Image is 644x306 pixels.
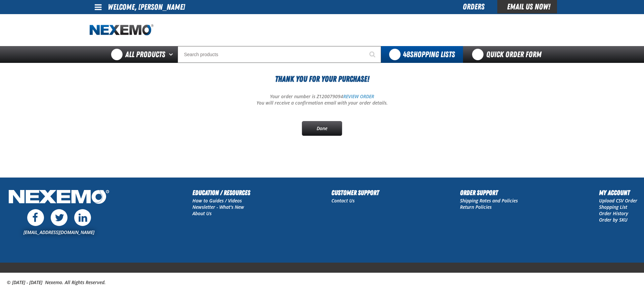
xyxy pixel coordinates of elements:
a: [EMAIL_ADDRESS][DOMAIN_NAME] [24,229,94,235]
a: Order by SKU [599,217,628,223]
a: How to Guides / Videos [192,197,242,204]
a: Order History [599,210,628,217]
a: Contact Us [331,197,355,204]
h2: Order Support [460,188,518,198]
p: Your order number is Z120079094 [90,93,554,100]
strong: 48 [403,50,410,59]
button: You have 48 Shopping Lists. Open to view details [381,46,463,63]
h2: Education / Resources [192,188,250,198]
a: Done [302,121,342,136]
img: Nexemo logo [90,24,153,36]
a: Home [90,24,153,36]
a: Upload CSV Order [599,197,637,204]
img: Nexemo Logo [7,188,111,207]
h1: Thank You For Your Purchase! [90,73,554,85]
button: Open All Products pages [167,46,178,63]
a: About Us [192,210,212,217]
h2: My Account [599,188,637,198]
span: All Products [125,48,165,61]
a: Shopping List [599,204,627,210]
p: You will receive a confirmation email with your order details. [90,100,554,106]
a: Quick Order Form [463,46,554,63]
a: REVIEW ORDER [343,93,374,100]
a: Shipping Rates and Policies [460,197,518,204]
h2: Customer Support [331,188,379,198]
span: Shopping Lists [403,50,455,59]
a: Newsletter - What's New [192,204,244,210]
input: Search [178,46,381,63]
a: Return Policies [460,204,492,210]
button: Start Searching [364,46,381,63]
